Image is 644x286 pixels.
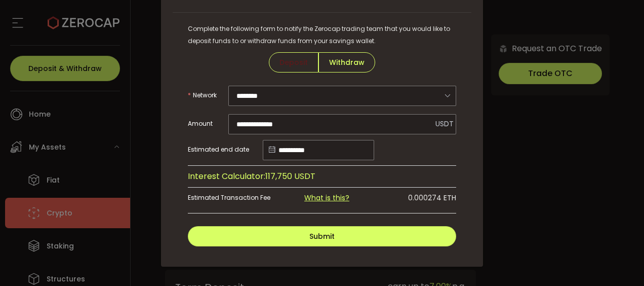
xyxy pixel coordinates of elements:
label: Amount [188,114,228,134]
span: 117,750 USDT [265,170,315,182]
label: Estimated end date [188,139,263,160]
span: Deposit [269,52,318,73]
div: Complete the following form to notify the Zerocap trading team that you would like to deposit fun... [188,23,456,47]
button: Submit [188,226,456,246]
span: Submit [309,231,335,241]
div: 0.000274 ETH [355,188,456,208]
span: Estimated Transaction Fee [188,193,270,202]
span: USDT [435,119,454,129]
label: Network [188,85,228,105]
a: What is this? [304,193,349,203]
span: Withdraw [318,52,375,73]
span: Interest Calculator: [188,170,265,182]
iframe: Chat Widget [593,237,644,286]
